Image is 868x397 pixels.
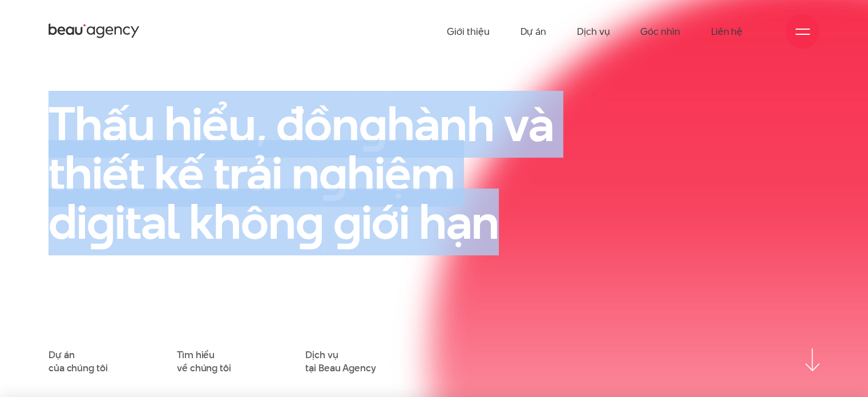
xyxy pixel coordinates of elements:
en: g [319,140,347,207]
h1: Thấu hiểu, đồn hành và thiết kế trải n hiệm di ital khôn iới hạn [49,100,557,247]
a: Dịch vụtại Beau Agency [305,348,376,374]
a: Dự áncủa chúng tôi [49,348,107,374]
en: g [296,189,324,255]
a: Tìm hiểuvề chúng tôi [177,348,231,374]
en: g [333,189,361,255]
en: g [359,91,387,158]
en: g [87,189,115,255]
